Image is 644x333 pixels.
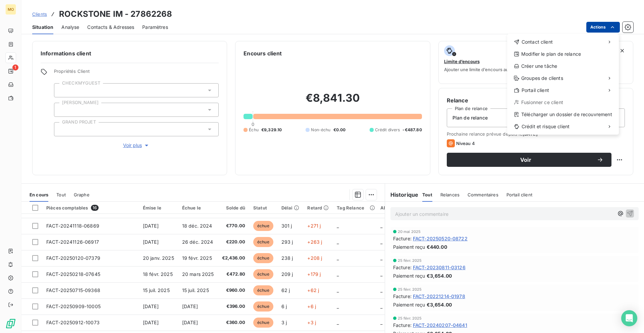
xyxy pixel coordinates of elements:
[522,39,553,45] span: Contact client
[510,49,616,59] div: Modifier le plan de relance
[522,123,570,130] span: Crédit et risque client
[510,97,616,108] div: Fusionner ce client
[510,109,616,120] div: Télécharger un dossier de recouvrement
[510,61,616,72] div: Créer une tâche
[522,87,549,94] span: Portail client
[521,75,563,82] span: Groupes de clients
[507,34,619,135] div: Actions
